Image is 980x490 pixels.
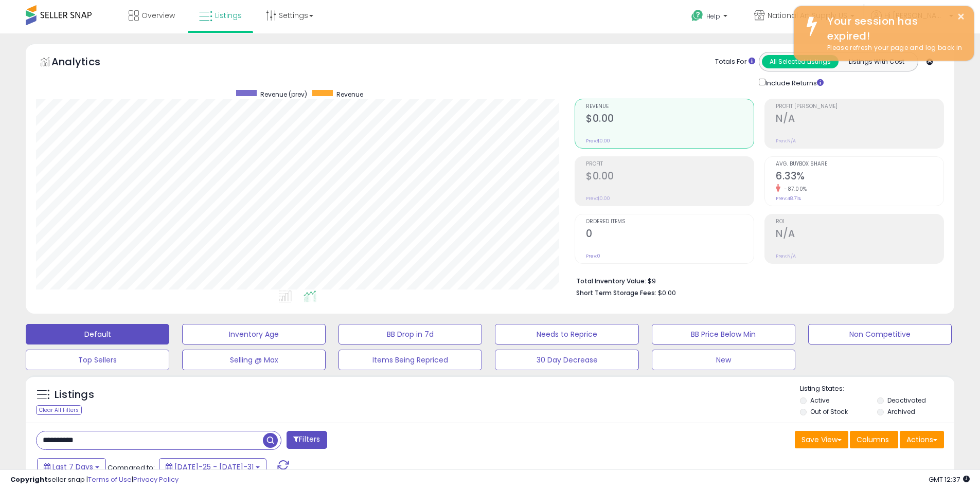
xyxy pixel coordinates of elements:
label: Active [810,396,829,405]
h2: $0.00 [586,113,754,126]
button: Needs to Reprice [495,324,638,344]
span: Help [706,12,720,21]
a: Help [683,2,738,33]
button: Top Sellers [26,350,169,370]
span: Revenue (prev) [260,90,307,99]
button: All Selected Listings [762,55,839,68]
div: Include Returns [751,77,836,88]
button: New [652,350,795,370]
div: Clear All Filters [36,405,82,415]
span: Compared to: [108,463,155,473]
span: Profit [586,161,754,167]
small: -87.00% [780,185,807,193]
small: Prev: N/A [776,253,796,259]
label: Out of Stock [810,407,848,416]
i: Get Help [691,9,704,22]
small: Prev: $0.00 [586,195,610,202]
h2: N/A [776,228,943,242]
span: [DATE]-25 - [DATE]-31 [174,462,254,472]
span: Listings [215,10,242,21]
span: ROI [776,219,943,225]
button: Columns [850,431,898,448]
span: Overview [141,10,175,21]
button: Non Competitive [808,324,952,344]
span: $0.00 [658,288,676,298]
a: Privacy Policy [133,475,179,484]
button: BB Drop in 7d [338,324,482,344]
button: [DATE]-25 - [DATE]-31 [159,458,266,476]
h5: Listings [55,388,94,402]
span: Columns [857,434,889,445]
span: Ordered Items [586,219,754,225]
button: × [957,10,965,23]
span: Revenue [586,104,754,110]
h2: N/A [776,113,943,126]
a: Terms of Use [88,475,132,484]
div: Please refresh your page and log back in [819,43,966,53]
span: National Art Supply US [768,10,847,21]
h2: 6.33% [776,170,943,184]
label: Deactivated [887,396,926,405]
span: Avg. Buybox Share [776,161,943,167]
p: Listing States: [800,384,954,394]
button: Save View [795,431,848,448]
b: Total Inventory Value: [576,277,646,285]
button: Listings With Cost [838,55,915,68]
h5: Analytics [51,55,120,71]
small: Prev: 0 [586,253,600,259]
button: Default [26,324,169,344]
span: Last 7 Days [52,462,93,472]
span: Profit [PERSON_NAME] [776,104,943,110]
button: Actions [900,431,944,448]
button: Items Being Repriced [338,350,482,370]
button: Filters [287,431,327,449]
h2: $0.00 [586,170,754,184]
button: Selling @ Max [182,350,326,370]
small: Prev: 48.71% [776,195,801,202]
button: 30 Day Decrease [495,350,638,370]
button: Last 7 Days [37,458,106,476]
li: $9 [576,274,936,286]
button: Inventory Age [182,324,326,344]
button: BB Price Below Min [652,324,795,344]
small: Prev: $0.00 [586,138,610,144]
span: 2025-08-11 12:37 GMT [929,475,970,484]
h2: 0 [586,228,754,242]
div: Your session has expired! [819,14,966,43]
b: Short Term Storage Fees: [576,288,656,297]
span: Revenue [336,90,363,99]
label: Archived [887,407,915,416]
div: seller snap | | [10,475,179,485]
small: Prev: N/A [776,138,796,144]
div: Totals For [715,57,755,67]
strong: Copyright [10,475,48,484]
